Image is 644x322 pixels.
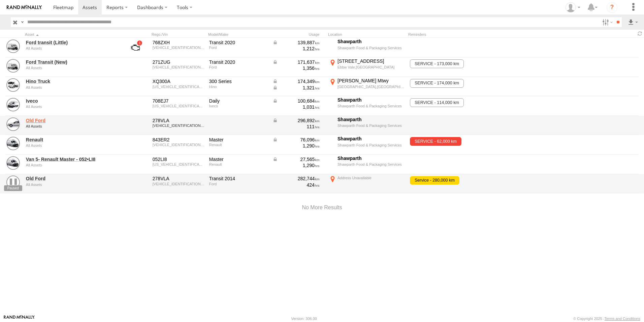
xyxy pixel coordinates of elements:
[153,98,204,104] div: 708EJ7
[153,39,204,46] div: 768ZXH
[328,38,406,57] label: Click to View Current Location
[408,32,516,37] div: Reminders
[272,98,320,104] div: Data from Vehicle CANbus
[272,176,320,182] div: 282,744
[25,32,119,37] div: Click to Sort
[7,5,42,10] img: rand-logo.svg
[26,137,118,143] a: Renault
[337,78,405,84] div: [PERSON_NAME] Mtwy
[209,46,268,50] div: Ford
[26,105,118,109] div: undefined
[153,176,204,182] div: 278VLA
[337,46,405,50] div: Shawparth Food & Packaging Services
[209,65,268,69] div: Ford
[272,156,320,162] div: Data from Vehicle CANbus
[627,17,639,27] label: Export results as...
[209,98,268,104] div: Daily
[6,39,20,53] a: View Asset Details
[153,65,204,69] div: WF0EXXTTRELB67592
[6,78,20,92] a: View Asset Details
[337,84,405,89] div: [GEOGRAPHIC_DATA],[GEOGRAPHIC_DATA]
[153,78,204,84] div: XQ300A
[153,117,204,124] div: 278VLA
[272,117,320,124] div: Data from Vehicle CANbus
[153,182,204,186] div: WF0XXXTTGXEY56137
[6,98,20,111] a: View Asset Details
[563,2,583,12] div: Darren Ward
[328,116,406,135] label: Click to View Current Location
[328,136,406,154] label: Click to View Current Location
[337,136,405,142] div: Shawparth
[410,59,463,68] span: SERVICE - 173,000 km
[272,143,320,149] div: 1,290
[6,137,20,150] a: View Asset Details
[6,59,20,73] a: View Asset Details
[337,58,405,64] div: [STREET_ADDRESS]
[272,78,320,84] div: Data from Vehicle CANbus
[337,104,405,108] div: Shawparth Food & Packaging Services
[26,39,118,46] a: Ford transit (Little)
[6,117,20,131] a: View Asset Details
[328,32,406,37] div: Location
[272,39,320,46] div: Data from Vehicle CANbus
[337,97,405,103] div: Shawparth
[271,32,325,37] div: Usage
[272,85,320,91] div: Data from Vehicle CANbus
[272,46,320,52] div: 1,212
[337,123,405,128] div: Shawparth Food & Packaging Services
[209,162,268,166] div: Renault
[337,116,405,123] div: Shawparth
[26,78,118,84] a: Hino Truck
[26,183,118,187] div: undefined
[208,32,269,37] div: Model/Make
[209,143,268,147] div: Renault
[337,143,405,147] div: Shawparth Food & Packaging Services
[272,65,320,71] div: 1,356
[600,17,614,27] label: Search Filter Options
[153,162,204,166] div: VF1MAF5V6R0864986
[337,38,405,45] div: Shawparth
[272,162,320,168] div: 1,290
[26,156,118,162] a: Van 5- Renault Master - 052•LI8
[20,17,25,27] label: Search Query
[337,65,405,70] div: Ebbw Vale,[GEOGRAPHIC_DATA]
[209,137,268,143] div: Master
[153,137,204,143] div: 843ER2
[209,85,268,89] div: Hino
[26,163,118,167] div: undefined
[209,156,268,162] div: Master
[26,176,118,182] a: Old Ford
[123,39,148,56] a: View Asset with Fault/s
[328,58,406,76] label: Click to View Current Location
[153,85,204,89] div: JHHUCS5F30K035764
[291,317,317,321] div: Version: 306.00
[153,143,204,147] div: VF1MAFFVHN0843447
[605,317,640,321] a: Terms and Conditions
[4,315,35,322] a: Visit our Website
[328,78,406,96] label: Click to View Current Location
[272,59,320,65] div: Data from Vehicle CANbus
[209,39,268,46] div: Transit 2020
[26,85,118,89] div: undefined
[209,182,268,186] div: Ford
[26,143,118,147] div: undefined
[26,124,118,128] div: undefined
[410,79,463,88] span: SERVICE - 174,000 km
[410,98,463,107] span: SERVICE - 114,000 km
[209,176,268,182] div: Transit 2014
[328,155,406,173] label: Click to View Current Location
[26,98,118,104] a: Iveco
[26,66,118,70] div: undefined
[272,104,320,110] div: 1,031
[209,59,268,65] div: Transit 2020
[410,137,461,146] span: SERVICE - 62,000 km
[607,2,617,13] i: ?
[153,124,204,128] div: WF0XXXTTGXEY56137
[328,97,406,115] label: Click to View Current Location
[337,155,405,161] div: Shawparth
[410,176,459,185] span: Service - 280,000 km
[272,137,320,143] div: Data from Vehicle CANbus
[6,176,20,189] a: View Asset Details
[152,32,205,37] div: Rego./Vin
[209,104,268,108] div: Iveco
